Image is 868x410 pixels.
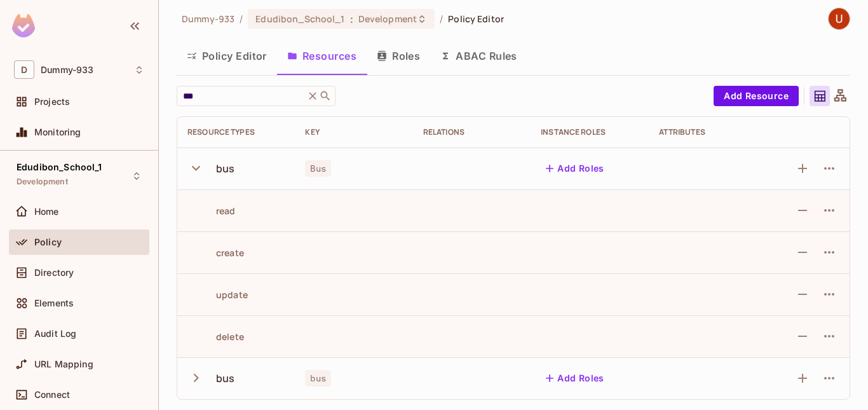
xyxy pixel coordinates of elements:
span: Workspace: Dummy-933 [41,65,93,75]
li: / [240,13,243,25]
div: bus [216,371,234,385]
span: : [349,14,354,24]
span: Development [17,177,68,187]
span: Connect [34,390,70,400]
span: Policy Editor [448,13,504,25]
img: SReyMgAAAABJRU5ErkJggg== [12,14,35,38]
button: ABAC Rules [430,40,527,72]
div: update [187,289,248,301]
button: Add Roles [541,368,609,388]
span: Bus [305,160,330,177]
div: Attributes [659,127,756,137]
span: Policy [34,237,62,247]
div: Key [305,127,402,137]
span: Directory [34,268,74,278]
span: Development [358,13,417,25]
div: Relations [423,127,520,137]
span: Edudibon_School_1 [255,13,344,25]
div: Instance roles [541,127,638,137]
span: Projects [34,97,70,107]
span: Elements [34,298,74,308]
div: create [187,247,244,259]
button: Resources [277,40,367,72]
li: / [440,13,443,25]
span: Monitoring [34,127,81,137]
button: Policy Editor [177,40,277,72]
span: Edudibon_School_1 [17,162,102,172]
span: D [14,60,34,79]
div: read [187,205,236,217]
button: Add Roles [541,158,609,179]
div: bus [216,161,234,175]
div: delete [187,331,244,343]
span: Audit Log [34,329,76,339]
img: Uday Bagda [829,8,850,29]
span: Home [34,207,59,217]
span: the active workspace [182,13,234,25]
button: Add Resource [714,86,799,106]
span: URL Mapping [34,359,93,369]
button: Roles [367,40,430,72]
div: Resource Types [187,127,285,137]
span: bus [305,370,330,386]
